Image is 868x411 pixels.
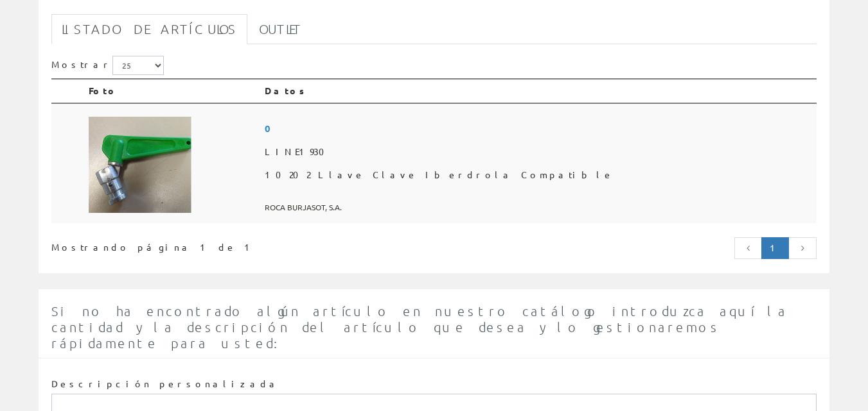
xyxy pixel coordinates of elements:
[265,164,811,187] span: 10202 Llave Clave Iberdrola Compatible
[51,378,279,390] label: Descripción personalizada
[51,14,247,44] a: Listado de artículos
[260,79,817,103] th: Datos
[51,56,164,75] label: Mostrar
[112,56,164,75] select: Mostrar
[265,197,811,218] span: ROCA BURJASOT, S.A.
[788,237,817,259] a: Página siguiente
[761,237,789,259] a: Página actual
[89,117,191,213] img: Foto artículo 10202 Llave Clave Iberdrola Compatible (160.40925266904x150)
[734,237,763,259] a: Página anterior
[249,14,312,44] a: Outlet
[84,79,260,103] th: Foto
[265,140,811,164] span: LINE1930
[51,236,359,254] div: Mostrando página 1 de 1
[51,303,788,351] span: Si no ha encontrado algún artículo en nuestro catálogo introduzca aquí la cantidad y la descripci...
[265,117,811,140] span: 0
